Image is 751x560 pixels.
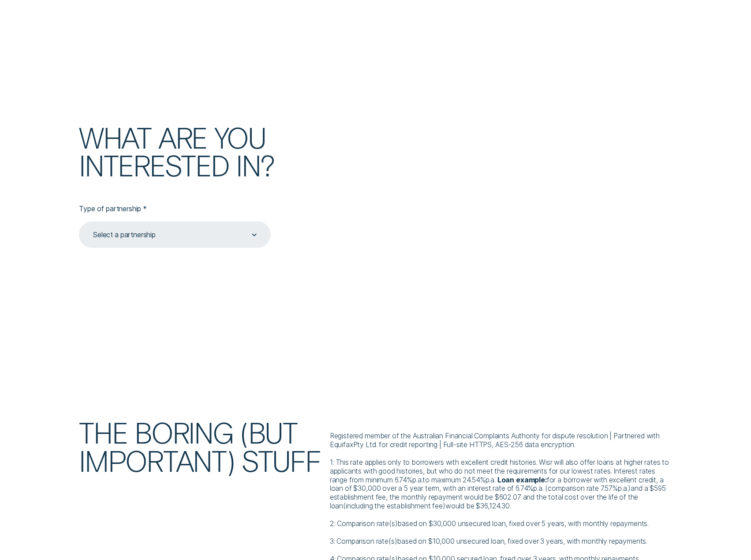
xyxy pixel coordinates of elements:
[497,476,547,484] strong: Loan example:
[79,123,421,179] h2: What are you interested in?
[330,458,672,511] p: 1: This rate applies only to borrowers with excellent credit histories. Wisr will also offer loan...
[93,231,156,239] div: Select a partnership
[366,441,376,449] span: L T D
[395,519,398,528] span: )
[486,476,496,484] span: Per Annum
[486,476,496,484] span: p.a.
[389,537,391,545] span: (
[533,484,543,493] span: p.a.
[353,441,364,449] span: Pty
[353,441,364,449] span: P T Y
[628,484,631,493] span: )
[412,476,422,484] span: p.a.
[545,484,548,493] span: (
[443,502,445,510] span: )
[330,519,672,528] p: 2: Comparison rate s based on $30,000 unsecured loan, fixed over 5 years, with monthly repayments.
[75,418,325,474] h2: The boring (but important) stuff
[533,484,543,493] span: Per Annum
[618,484,628,493] span: p.a.
[395,537,397,545] span: )
[412,476,422,484] span: Per Annum
[330,537,672,546] p: 3: Comparison rate s based on $10,000 unsecured loan, fixed over 3 years, with monthly repayments.
[330,432,672,449] p: Registered member of the Australian Financial Complaints Authority for dispute resolution | Partn...
[389,519,392,528] span: (
[343,502,346,510] span: (
[618,484,628,493] span: Per Annum
[79,205,271,213] label: Type of partnership *
[366,441,376,449] span: Ltd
